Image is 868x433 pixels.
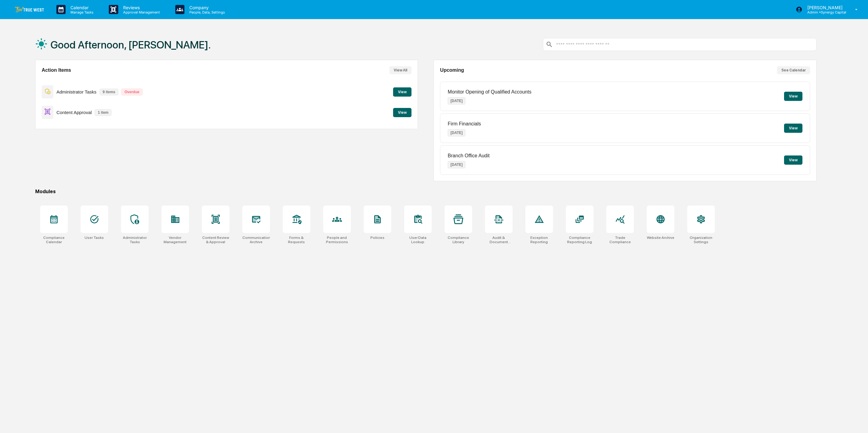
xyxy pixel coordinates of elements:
[118,5,163,10] p: Reviews
[802,5,846,10] p: [PERSON_NAME]
[448,97,465,105] p: [DATE]
[448,129,465,136] p: [DATE]
[687,236,715,244] div: Organization Settings
[85,236,104,240] div: User Tasks
[100,89,118,95] p: 9 items
[404,236,432,244] div: User Data Lookup
[485,236,513,244] div: Audit & Document Logs
[40,236,68,244] div: Compliance Calendar
[777,66,810,74] button: See Calendar
[66,5,97,10] p: Calendar
[448,161,465,168] p: [DATE]
[393,89,411,94] a: View
[448,121,481,127] p: Firm Financials
[784,124,802,133] button: View
[66,10,97,14] p: Manage Tasks
[35,189,817,194] div: Modules
[118,10,163,14] p: Approval Management
[51,39,211,51] h1: Good Afternoon, [PERSON_NAME].
[56,110,92,115] p: Content Approval
[802,10,846,14] p: Admin • Synergy Capital
[848,413,865,429] iframe: Open customer support
[393,87,411,97] button: View
[56,89,97,94] p: Administrator Tasks
[647,236,674,240] div: Website Archive
[448,89,531,95] p: Monitor Opening of Qualified Accounts
[440,67,464,73] h2: Upcoming
[95,109,112,116] p: 1 item
[42,67,71,73] h2: Action Items
[323,236,351,244] div: People and Permissions
[448,153,490,159] p: Branch Office Audit
[393,109,411,115] a: View
[784,155,802,165] button: View
[525,236,553,244] div: Exception Reporting
[121,89,142,95] p: Overdue
[283,236,310,244] div: Forms & Requests
[606,236,634,244] div: Trade Compliance
[784,92,802,101] button: View
[121,236,149,244] div: Administrator Tasks
[566,236,593,244] div: Compliance Reporting Log
[184,10,228,14] p: People, Data, Settings
[202,236,229,244] div: Content Review & Approval
[15,7,44,13] img: logo
[389,66,411,74] button: View All
[184,5,228,10] p: Company
[161,236,189,244] div: Vendor Management
[445,236,472,244] div: Compliance Library
[393,108,411,117] button: View
[242,236,270,244] div: Communications Archive
[370,236,385,240] div: Policies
